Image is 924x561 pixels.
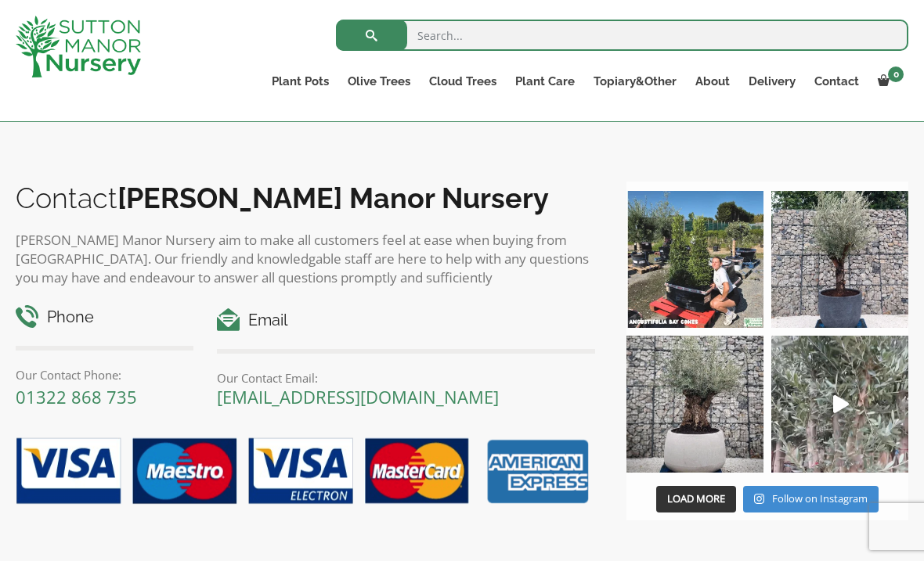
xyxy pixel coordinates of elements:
[771,336,908,473] a: Play
[656,486,736,512] button: Load More
[626,191,763,328] img: Our elegant & picturesque Angustifolia Cones are an exquisite addition to your Bay Tree collectio...
[16,365,193,384] p: Our Contact Phone:
[626,336,763,473] img: Check out this beauty we potted at our nursery today ❤️‍🔥 A huge, ancient gnarled Olive tree plan...
[117,182,549,214] b: [PERSON_NAME] Manor Nursery
[338,70,420,92] a: Olive Trees
[868,70,908,92] a: 0
[772,491,868,505] span: Follow on Instagram
[16,385,137,408] a: 01322 868 735
[16,305,193,329] h4: Phone
[771,336,908,473] img: New arrivals Monday morning of beautiful olive trees 🤩🤩 The weather is beautiful this summer, gre...
[754,493,764,505] svg: Instagram
[420,70,506,92] a: Cloud Trees
[888,67,904,82] span: 0
[16,16,141,77] img: logo
[833,395,849,413] svg: Play
[217,308,595,333] h4: Email
[336,20,908,51] input: Search...
[262,70,338,92] a: Plant Pots
[743,486,879,512] a: Instagram Follow on Instagram
[16,231,595,287] p: [PERSON_NAME] Manor Nursery aim to make all customers feel at ease when buying from [GEOGRAPHIC_D...
[771,191,908,328] img: A beautiful multi-stem Spanish Olive tree potted in our luxurious fibre clay pots 😍😍
[805,70,868,92] a: Contact
[217,369,595,387] p: Our Contact Email:
[217,385,499,408] a: [EMAIL_ADDRESS][DOMAIN_NAME]
[506,70,584,92] a: Plant Care
[4,429,595,515] img: payment-options.png
[16,182,595,214] h2: Contact
[686,70,739,92] a: About
[739,70,805,92] a: Delivery
[667,491,725,505] span: Load More
[584,70,686,92] a: Topiary&Other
